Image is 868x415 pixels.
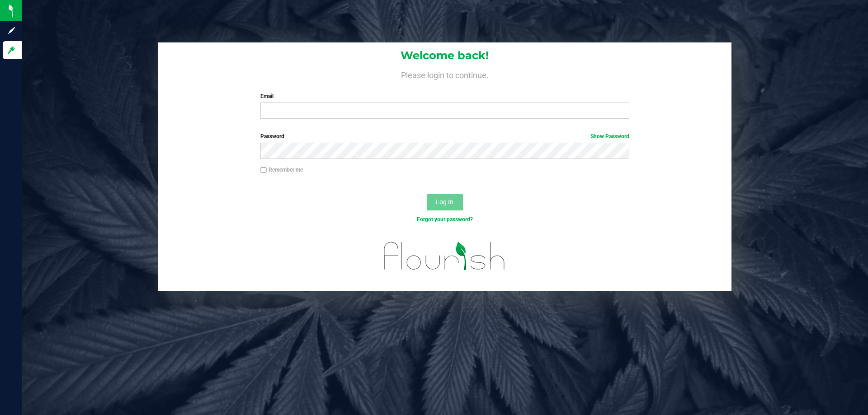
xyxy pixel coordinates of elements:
[158,69,731,79] h4: Please login to continue.
[590,133,629,140] a: Show Password
[417,216,473,223] a: Forgot your password?
[158,50,731,61] h1: Welcome back!
[260,92,629,100] label: Email
[7,26,16,35] inline-svg: Sign up
[260,166,303,174] label: Remember me
[427,194,463,210] button: Log In
[260,133,284,140] span: Password
[436,198,453,205] span: Log In
[373,233,516,279] img: flourish_logo.svg
[260,167,267,173] input: Remember me
[7,46,16,55] inline-svg: Log in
